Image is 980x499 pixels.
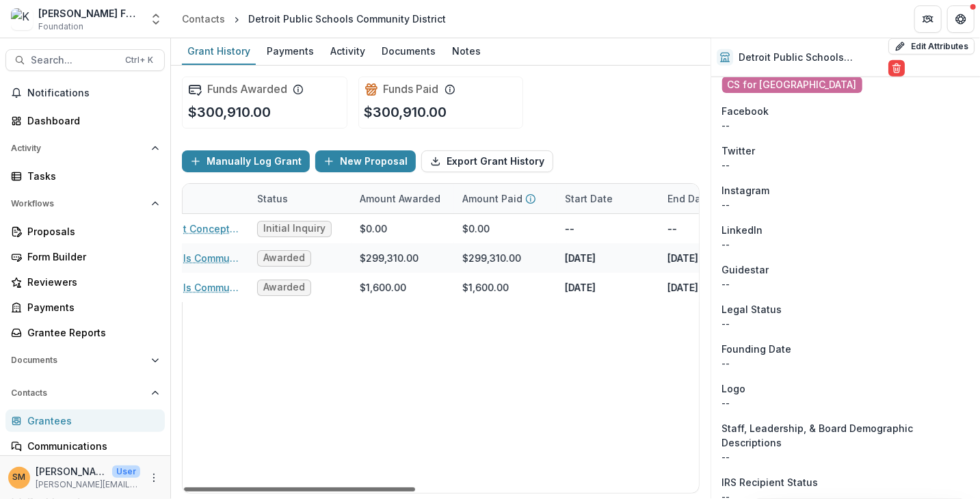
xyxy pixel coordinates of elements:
[146,5,165,33] button: Open entity switcher
[565,221,574,236] p: --
[38,21,83,33] span: Foundation
[27,169,154,183] div: Tasks
[722,356,969,370] div: --
[5,349,165,371] button: Open Documents
[5,321,165,344] a: Grantee Reports
[5,165,165,187] a: Tasks
[722,223,763,237] span: LinkedIn
[27,275,154,289] div: Reviewers
[462,191,522,206] p: Amount Paid
[27,113,154,128] div: Dashboard
[722,183,770,198] span: Instagram
[5,82,165,104] button: Notifications
[182,12,225,26] div: Contacts
[11,8,33,30] img: Kapor Foundation
[5,409,165,432] a: Grantees
[722,262,769,277] span: Guidestar
[360,280,406,295] div: $1,600.00
[182,150,310,172] button: Manually Log Grant
[27,325,154,340] div: Grantee Reports
[739,52,883,64] h2: Detroit Public Schools Community District
[722,158,969,172] div: --
[722,277,969,291] div: --
[728,79,857,91] span: CS for [GEOGRAPHIC_DATA]
[5,245,165,268] a: Form Builder
[5,220,165,243] a: Proposals
[352,184,454,213] div: Amount Awarded
[11,144,146,153] span: Activity
[722,198,969,212] div: --
[11,388,146,398] span: Contacts
[722,144,756,158] span: Twitter
[722,104,769,118] span: Facebook
[462,221,490,236] div: $0.00
[182,41,256,61] div: Grant History
[667,251,698,265] p: [DATE]
[248,12,446,26] div: Detroit Public Schools Community District
[11,355,146,365] span: Documents
[888,38,975,55] button: Edit Attributes
[122,53,156,68] div: Ctrl + K
[27,300,154,314] div: Payments
[447,41,486,61] div: Notes
[325,38,371,65] a: Activity
[27,224,154,239] div: Proposals
[454,184,557,213] div: Amount Paid
[27,439,154,453] div: Communications
[947,5,975,33] button: Get Help
[325,41,371,61] div: Activity
[888,60,905,77] button: Delete
[38,6,141,21] div: [PERSON_NAME] Foundation
[249,184,352,213] div: Status
[315,150,416,172] button: New Proposal
[261,41,319,61] div: Payments
[27,87,159,99] span: Notifications
[365,102,447,122] p: $300,910.00
[722,342,792,356] span: Founding Date
[36,478,140,491] p: [PERSON_NAME][EMAIL_ADDRESS][PERSON_NAME][DOMAIN_NAME]
[722,118,969,133] div: --
[263,252,305,264] span: Awarded
[5,137,165,159] button: Open Activity
[722,381,746,396] span: Logo
[112,466,140,478] p: User
[5,193,165,215] button: Open Workflows
[207,83,287,96] h2: Funds Awarded
[27,249,154,264] div: Form Builder
[722,396,969,410] p: --
[360,221,387,236] div: $0.00
[5,382,165,404] button: Open Contacts
[11,199,146,208] span: Workflows
[722,302,782,316] span: Legal Status
[659,191,719,206] div: End Date
[722,237,969,252] div: --
[146,470,162,486] button: More
[5,271,165,293] a: Reviewers
[36,464,107,478] p: [PERSON_NAME]
[557,184,659,213] div: Start Date
[376,41,441,61] div: Documents
[13,473,26,482] div: Subina Mahal
[5,296,165,319] a: Payments
[384,83,439,96] h2: Funds Paid
[31,55,117,66] span: Search...
[376,38,441,65] a: Documents
[5,49,165,71] button: Search...
[5,109,165,132] a: Dashboard
[447,38,486,65] a: Notes
[667,221,677,236] p: --
[421,150,553,172] button: Export Grant History
[352,191,449,206] div: Amount Awarded
[557,191,621,206] div: Start Date
[27,414,154,428] div: Grantees
[5,435,165,457] a: Communications
[188,102,271,122] p: $300,910.00
[263,282,305,293] span: Awarded
[182,38,256,65] a: Grant History
[914,5,942,33] button: Partners
[462,251,521,265] div: $299,310.00
[565,280,596,295] p: [DATE]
